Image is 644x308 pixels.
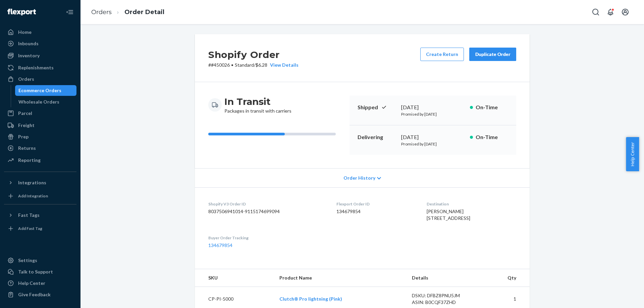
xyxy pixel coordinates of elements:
[208,242,232,248] a: 134679854
[18,64,54,71] div: Replenishments
[4,210,76,221] button: Fast Tags
[412,292,475,299] div: DSKU: DFBZ8PNU5JM
[18,52,40,59] div: Inventory
[224,96,291,114] div: Packages in transit with carriers
[343,175,375,181] span: Order History
[4,191,76,201] a: Add Integration
[124,8,164,16] a: Order Detail
[4,278,76,289] a: Help Center
[18,87,61,94] div: Ecommerce Orders
[4,74,76,84] a: Orders
[18,193,48,199] div: Add Integration
[18,157,41,164] div: Reporting
[604,5,617,19] button: Open notifications
[4,255,76,266] a: Settings
[18,280,45,287] div: Help Center
[18,257,37,264] div: Settings
[86,2,170,22] ol: breadcrumbs
[589,5,602,19] button: Open Search Box
[18,268,53,275] div: Talk to Support
[4,50,76,61] a: Inventory
[476,104,508,111] p: On-Time
[427,201,516,207] dt: Destination
[401,104,465,111] div: [DATE]
[427,208,470,221] span: [PERSON_NAME] [STREET_ADDRESS]
[358,104,396,111] p: Shipped
[4,27,76,38] a: Home
[18,40,39,47] div: Inbounds
[15,97,77,107] a: Wholesale Orders
[4,155,76,166] a: Reporting
[358,133,396,141] p: Delivering
[235,62,254,68] span: Standard
[4,108,76,119] a: Parcel
[401,111,465,117] p: Promised by [DATE]
[274,269,407,287] th: Product Name
[208,48,299,62] h2: Shopify Order
[231,62,233,68] span: •
[4,120,76,131] a: Freight
[224,96,291,108] h3: In Transit
[195,269,274,287] th: SKU
[336,208,416,215] dd: 134679854
[63,5,76,19] button: Close Navigation
[18,133,29,140] div: Prep
[18,122,35,129] div: Freight
[18,291,51,298] div: Give Feedback
[601,288,637,305] iframe: Opens a widget where you can chat to one of our agents
[401,141,465,147] p: Promised by [DATE]
[469,48,516,61] button: Duplicate Order
[401,133,465,141] div: [DATE]
[7,9,36,15] img: Flexport logo
[208,235,326,241] dt: Buyer Order Tracking
[279,296,342,302] a: Clutch® Pro lightning (Pink)
[407,269,480,287] th: Details
[15,85,77,96] a: Ecommerce Orders
[208,62,299,68] p: # #450026 / $6.28
[18,212,40,219] div: Fast Tags
[208,201,326,207] dt: Shopify V3 Order ID
[4,223,76,234] a: Add Fast Tag
[4,131,76,142] a: Prep
[475,51,511,58] div: Duplicate Order
[4,177,76,188] button: Integrations
[267,62,299,68] button: View Details
[420,48,464,61] button: Create Return
[4,266,76,277] button: Talk to Support
[480,269,530,287] th: Qty
[4,289,76,300] button: Give Feedback
[336,201,416,207] dt: Flexport Order ID
[208,208,326,215] dd: 8037506941014-9115174699094
[18,29,32,36] div: Home
[412,299,475,306] div: ASIN: B0CQF37ZHD
[18,99,59,105] div: Wholesale Orders
[18,110,32,117] div: Parcel
[18,145,36,151] div: Returns
[619,5,632,19] button: Open account menu
[4,143,76,153] a: Returns
[4,38,76,49] a: Inbounds
[18,179,46,186] div: Integrations
[476,133,508,141] p: On-Time
[18,226,42,231] div: Add Fast Tag
[18,76,34,82] div: Orders
[626,137,639,171] button: Help Center
[4,62,76,73] a: Replenishments
[91,8,112,16] a: Orders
